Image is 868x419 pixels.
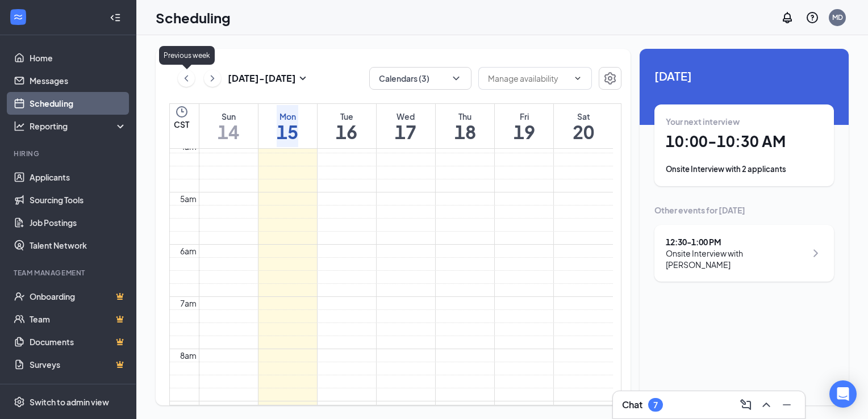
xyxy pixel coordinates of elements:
a: TeamCrown [30,308,127,330]
h1: 19 [514,122,535,141]
div: 8am [178,349,199,362]
div: Thu [454,111,476,122]
h1: 15 [277,122,298,141]
a: Talent Network [30,234,127,257]
input: Manage availability [488,72,569,85]
div: Sat [573,111,594,122]
button: Calendars (3)ChevronDown [369,67,471,90]
div: 7 [653,400,658,410]
button: ChevronRight [204,70,221,87]
a: Sourcing Tools [30,188,127,211]
div: 12:30 - 1:00 PM [666,236,806,248]
svg: ChevronLeft [181,72,192,85]
svg: Collapse [110,12,121,23]
button: ChevronUp [757,396,775,414]
a: Scheduling [30,92,127,115]
svg: ComposeMessage [739,398,753,412]
h1: 16 [336,122,357,141]
a: SurveysCrown [30,353,127,376]
div: Team Management [14,268,124,278]
div: Other events for [DATE] [654,204,834,216]
button: ChevronLeft [178,70,195,87]
svg: WorkstreamLogo [12,11,24,23]
a: Applicants [30,166,127,188]
svg: Clock [175,105,189,119]
svg: Settings [14,396,25,408]
div: 9am [178,401,199,414]
div: Wed [395,111,416,122]
div: Open Intercom Messenger [829,380,857,408]
div: 6am [178,245,199,257]
div: Tue [336,111,357,122]
svg: ChevronUp [759,398,773,412]
div: 5am [178,192,199,205]
a: September 15, 2025 [274,104,301,148]
span: [DATE] [654,67,834,85]
svg: ChevronDown [450,73,462,84]
h1: 20 [573,122,594,141]
svg: QuestionInfo [806,11,819,24]
h1: 14 [218,122,239,141]
div: Reporting [30,120,127,132]
h1: Scheduling [156,8,231,27]
svg: Settings [603,72,617,85]
svg: Notifications [781,11,794,24]
button: Settings [599,67,621,90]
a: OnboardingCrown [30,285,127,308]
div: Hiring [14,149,124,158]
a: September 18, 2025 [452,104,478,148]
a: September 16, 2025 [333,104,360,148]
a: September 14, 2025 [215,104,241,148]
div: MD [832,12,843,22]
svg: SmallChevronDown [296,72,310,85]
svg: ChevronRight [809,246,823,260]
a: September 20, 2025 [570,104,596,148]
span: CST [174,119,189,130]
h1: 17 [395,122,416,141]
div: Onsite Interview with [PERSON_NAME] [666,248,806,270]
h3: Chat [622,399,642,411]
div: Mon [277,111,298,122]
button: Minimize [778,396,796,414]
div: Onsite Interview with 2 applicants [666,164,823,175]
svg: Minimize [780,398,794,412]
div: 7am [178,297,199,309]
h3: [DATE] - [DATE] [228,72,296,85]
div: Fri [514,111,535,122]
svg: Analysis [14,120,25,132]
svg: ChevronDown [573,74,582,83]
a: Home [30,47,127,69]
button: ComposeMessage [737,396,755,414]
a: DocumentsCrown [30,330,127,353]
div: Sun [218,111,239,122]
h1: 10:00 - 10:30 AM [666,132,823,151]
a: September 17, 2025 [393,104,419,148]
a: September 19, 2025 [511,104,537,148]
svg: ChevronRight [207,72,218,85]
div: Your next interview [666,116,823,127]
h1: 18 [454,122,476,141]
div: Previous week [159,46,215,65]
div: Switch to admin view [30,396,109,408]
a: Messages [30,69,127,92]
a: Job Postings [30,211,127,234]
